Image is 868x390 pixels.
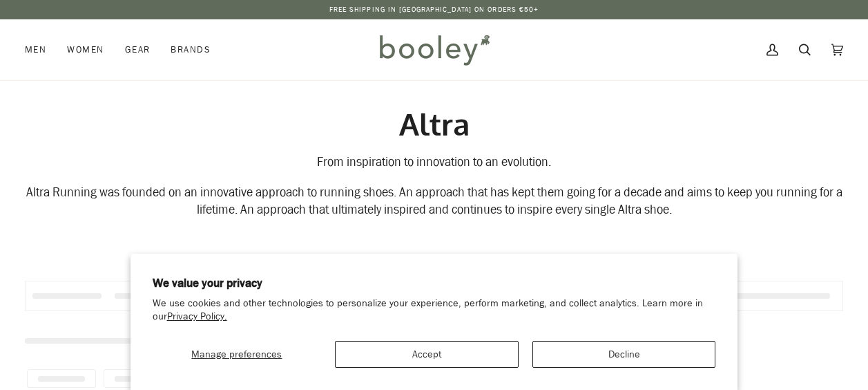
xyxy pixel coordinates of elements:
h1: Altra [25,105,843,143]
span: Manage preferences [191,348,282,361]
a: Men [25,19,57,80]
div: From inspiration to innovation to an evolution. [25,154,843,171]
a: Brands [160,19,221,80]
button: Manage preferences [153,341,322,368]
p: We use cookies and other technologies to personalize your experience, perform marketing, and coll... [153,297,716,324]
p: Free Shipping in [GEOGRAPHIC_DATA] on Orders €50+ [329,4,539,15]
button: Decline [532,341,716,368]
span: Gear [125,43,151,57]
h2: We value your privacy [153,276,716,291]
button: Accept [335,341,519,368]
a: Gear [115,19,161,80]
a: Privacy Policy. [167,310,227,323]
span: Brands [171,43,211,57]
img: Booley [374,30,494,70]
div: Altra Running was founded on an innovative approach to running shoes. An approach that has kept t... [25,185,843,219]
a: Women [57,19,114,80]
span: Women [67,43,104,57]
span: Men [25,43,46,57]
